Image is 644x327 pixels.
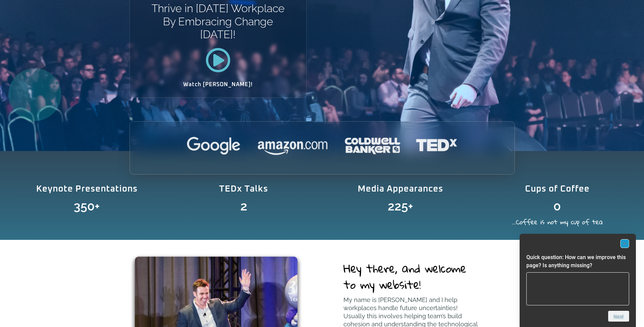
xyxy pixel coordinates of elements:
[14,178,160,200] div: Keynote Presentations
[553,200,561,212] span: 0
[74,200,95,212] span: 350
[526,272,629,305] textarea: Quick question: How can we improve this page? Is anything missing?
[408,200,474,212] span: +
[526,239,629,322] div: Quick question: How can we improve this page? Is anything missing?
[526,253,629,270] h2: Quick question: How can we improve this page? Is anything missing?
[240,200,247,212] span: 2
[388,200,408,212] span: 225
[484,178,630,200] div: Cups of Coffee
[153,82,283,87] h2: Watch [PERSON_NAME]!
[620,239,629,248] button: Hide survey
[343,260,481,293] h2: Hey there, and welcome to my website!
[608,311,629,322] button: Next question
[327,178,474,200] div: Media Appearances
[95,200,160,212] span: +
[151,2,285,41] h1: Thrive in [DATE] Workplace By Embracing Change [DATE]!
[170,178,317,200] div: TEDx Talks
[484,219,630,225] h2: ...Coffee is not my cup of tea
